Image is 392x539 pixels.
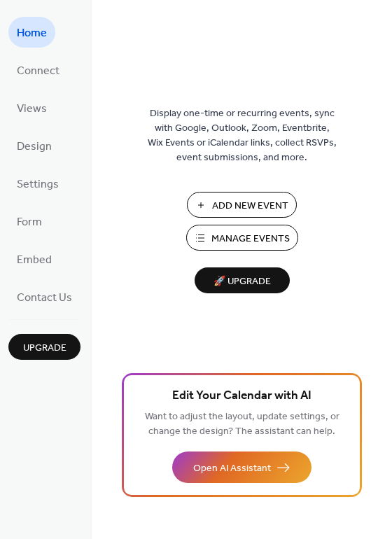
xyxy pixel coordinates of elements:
button: Upgrade [8,334,80,360]
a: Settings [8,168,67,199]
span: Embed [17,249,52,272]
button: 🚀 Upgrade [195,267,290,293]
span: Upgrade [23,341,66,356]
span: Views [17,98,47,120]
span: Open AI Assistant [193,461,271,476]
span: Form [17,211,42,234]
button: Add New Event [187,192,297,218]
a: Home [8,17,55,48]
span: Contact Us [17,287,72,309]
button: Open AI Assistant [172,451,311,483]
span: Design [17,136,52,158]
a: Connect [8,55,68,85]
a: Contact Us [8,281,80,312]
span: Display one-time or recurring events, sync with Google, Outlook, Zoom, Eventbrite, Wix Events or ... [148,106,337,165]
span: Want to adjust the layout, update settings, or change the design? The assistant can help. [145,407,339,441]
span: Manage Events [211,232,290,246]
span: Edit Your Calendar with AI [172,386,311,406]
a: Form [8,206,50,237]
span: 🚀 Upgrade [203,272,281,291]
a: Views [8,92,55,123]
span: Settings [17,174,59,196]
span: Connect [17,60,59,83]
button: Manage Events [186,225,298,251]
a: Embed [8,244,60,274]
span: Home [17,22,47,45]
span: Add New Event [212,199,288,213]
a: Design [8,130,60,161]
